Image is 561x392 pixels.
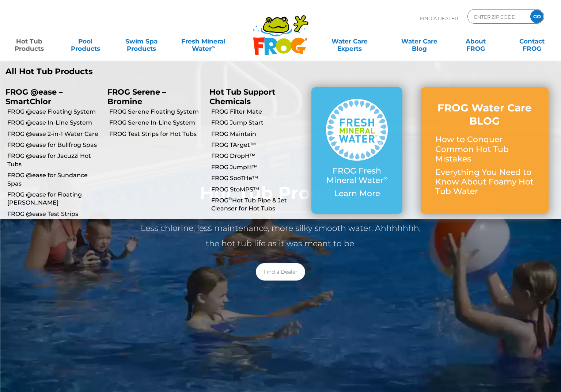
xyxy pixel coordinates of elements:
a: All Hot Tub Products [5,67,275,76]
sup: ∞ [212,44,215,50]
a: Water CareExperts [314,34,385,49]
a: FROG Fresh Mineral Water∞ Learn More [326,99,388,202]
a: Find a Dealer [256,263,305,281]
a: Hot TubProducts [7,34,51,49]
sup: ® [228,196,232,201]
p: FROG Fresh Mineral Water [326,166,388,186]
a: Water CareBlog [398,34,441,49]
p: How to Conquer Common Hot Tub Mistakes [435,135,534,164]
a: FROG Serene Floating System [109,108,204,116]
a: FROG JumpH™ [211,163,306,171]
a: Hot Tub Support Chemicals [209,87,275,106]
a: FROG @ease for Floating [PERSON_NAME] [7,191,102,207]
a: AboutFROG [454,34,498,49]
a: FROG Serene In-Line System [109,119,204,127]
sup: ∞ [383,174,388,182]
a: FROG TArget™ [211,141,306,149]
input: GO [530,10,543,23]
a: FROG Test Strips for Hot Tubs [109,130,204,138]
a: Swim SpaProducts [120,34,164,49]
a: FROG @ease In-Line System [7,119,102,127]
a: FROG DropH™ [211,152,306,160]
a: FROG @ease for Jacuzzi Hot Tubs [7,152,102,168]
a: ContactFROG [510,34,554,49]
p: Everything You Need to Know About Foamy Hot Tub Water [435,168,534,197]
a: Fresh MineralWater∞ [176,34,231,49]
a: FROG Maintain [211,130,306,138]
a: FROG Water Care BLOG How to Conquer Common Hot Tub Mistakes Everything You Need to Know About Foa... [435,101,534,200]
a: FROG Jump Start [211,119,306,127]
p: FROG Serene – Bromine [107,87,198,106]
a: FROG @ease 2-in-1 Water Care [7,130,102,138]
a: FROG @ease for Bullfrog Spas [7,141,102,149]
h3: FROG Water Care BLOG [435,101,534,128]
a: FROG®Hot Tub Pipe & Jet Cleanser for Hot Tubs [211,197,306,213]
a: FROG @ease Floating System [7,108,102,116]
a: FROG @ease for Sundance Spas [7,171,102,188]
p: Learn More [326,189,388,198]
a: PoolProducts [64,34,107,49]
a: FROG Filter Mate [211,108,306,116]
a: FROG SooTHe™ [211,174,306,182]
p: Find A Dealer [420,9,458,27]
input: Zip Code Form [473,11,523,22]
a: FROG StoMPS™ [211,186,306,194]
p: Less chlorine, less maintenance, more silky smooth water. Ahhhhhhh, the hot tub life as it was me... [134,221,427,251]
p: FROG @ease – SmartChlor [5,87,96,106]
a: FROG @ease Test Strips [7,210,102,218]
